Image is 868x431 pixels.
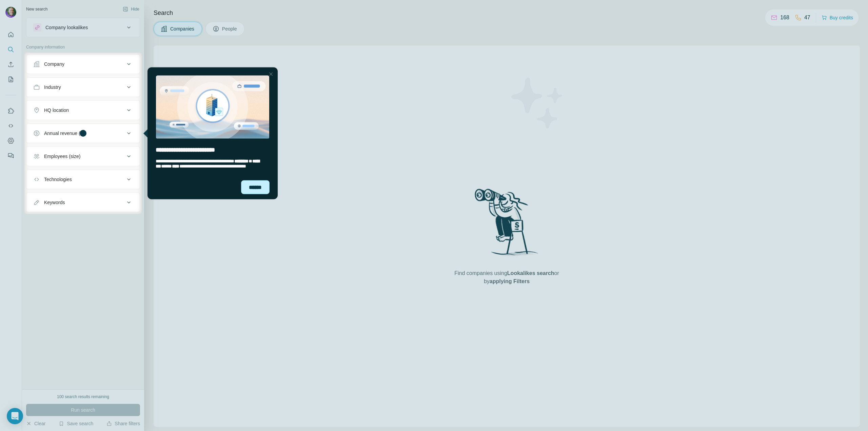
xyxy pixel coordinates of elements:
[44,61,64,67] div: Company
[26,125,140,141] button: Annual revenue ($)
[44,107,69,114] div: HQ location
[44,153,80,160] div: Employees (size)
[26,102,140,118] button: HQ location
[44,199,65,206] div: Keywords
[44,176,72,183] div: Technologies
[26,56,140,72] button: Company
[26,79,140,95] button: Industry
[26,194,140,211] button: Keywords
[142,66,279,201] iframe: Tooltip
[44,84,61,91] div: Industry
[44,130,84,137] div: Annual revenue ($)
[26,148,140,164] button: Employees (size)
[26,171,140,188] button: Technologies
